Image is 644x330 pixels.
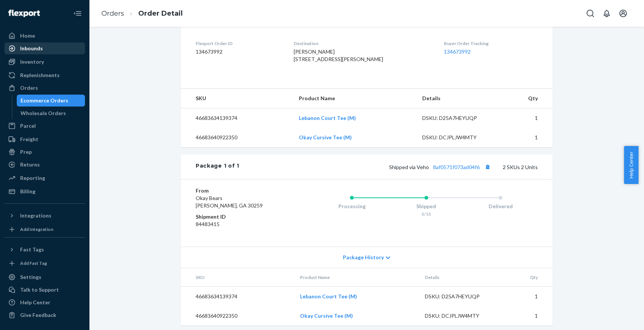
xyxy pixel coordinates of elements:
a: Settings [4,271,85,283]
div: Returns [20,161,40,168]
dd: 134673992 [196,48,282,55]
button: Open notifications [599,6,614,21]
div: Wholesale Orders [20,110,66,117]
a: Order Detail [138,9,183,18]
th: Qty [501,268,553,287]
td: 1 [498,128,553,147]
dt: Buyer Order Tracking [444,40,538,47]
a: Orders [4,82,85,94]
div: Parcel [20,122,36,130]
td: 1 [501,287,553,307]
div: DSKU: D25A7HEYUQP [425,293,495,300]
div: DSKU: DCJPLJW4MTY [422,134,492,141]
button: Copy tracking number [483,162,492,172]
div: Delivered [463,203,538,210]
div: Processing [315,203,389,210]
th: Details [419,268,501,287]
div: Prep [20,148,32,156]
th: Qty [498,89,553,108]
button: Close Navigation [70,6,85,21]
span: Okay Bears [PERSON_NAME], GA 30259 [196,195,263,209]
a: Okay Cursive Tee (M) [300,312,353,319]
a: Parcel [4,120,85,132]
span: Package History [343,254,384,261]
dd: 84483415 [196,220,285,228]
div: Inbounds [20,45,43,52]
span: Shipped via Veho [389,164,492,170]
a: Returns [4,159,85,171]
a: Replenishments [4,69,85,81]
td: 46683634139374 [181,108,293,128]
div: Package 1 of 1 [196,162,239,172]
div: Help Center [20,299,50,306]
a: Help Center [4,296,85,308]
div: Inventory [20,58,44,66]
dt: From [196,187,285,194]
div: Freight [20,136,38,143]
dt: Flexport Order ID [196,40,282,47]
div: Orders [20,84,38,92]
a: Billing [4,185,85,197]
a: Talk to Support [4,284,85,296]
td: 1 [501,306,553,326]
a: Add Integration [4,225,85,234]
div: Talk to Support [20,286,59,293]
div: Fast Tags [20,246,44,253]
div: Give Feedback [20,311,56,319]
td: 1 [498,108,553,128]
div: Billing [20,188,35,195]
td: 46683640922350 [181,128,293,147]
a: Home [4,30,85,42]
div: Add Integration [20,226,53,232]
a: Lebanon Court Tee (M) [300,293,357,299]
a: Freight [4,133,85,145]
th: SKU [181,89,293,108]
th: Product Name [294,268,419,287]
img: Flexport logo [8,10,40,17]
a: Add Fast Tag [4,258,85,268]
div: Add Fast Tag [20,260,47,266]
div: Integrations [20,212,51,219]
a: Ecommerce Orders [17,95,85,107]
a: Reporting [4,172,85,184]
a: Prep [4,146,85,158]
div: Reporting [20,174,45,182]
button: Open Search Box [583,6,598,21]
button: Open account menu [616,6,631,21]
dt: Shipment ID [196,213,285,220]
ol: breadcrumbs [95,3,189,25]
th: SKU [181,268,294,287]
div: Home [20,32,35,39]
div: Shipped [389,203,464,210]
dt: Destination [294,40,432,47]
div: DSKU: D25A7HEYUQP [422,114,492,122]
button: Help Center [624,146,638,184]
a: Orders [101,9,124,18]
div: DSKU: DCJPLJW4MTY [425,312,495,320]
a: Wholesale Orders [17,107,85,119]
a: Okay Cursive Tee (M) [299,134,352,140]
a: Inbounds [4,42,85,54]
button: Integrations [4,210,85,222]
a: Lebanon Court Tee (M) [299,115,356,121]
th: Details [416,89,498,108]
th: Product Name [293,89,416,108]
td: 46683640922350 [181,306,294,326]
td: 46683634139374 [181,287,294,307]
div: 8/18 [389,211,464,217]
a: 134673992 [444,48,471,55]
span: [PERSON_NAME] [STREET_ADDRESS][PERSON_NAME] [294,48,383,62]
div: 2 SKUs 2 Units [239,162,538,172]
a: 8af0571f073ad04f6 [433,164,480,170]
div: Replenishments [20,72,60,79]
button: Give Feedback [4,309,85,321]
button: Fast Tags [4,244,85,256]
div: Ecommerce Orders [20,97,68,104]
a: Inventory [4,56,85,68]
div: Settings [20,273,41,281]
